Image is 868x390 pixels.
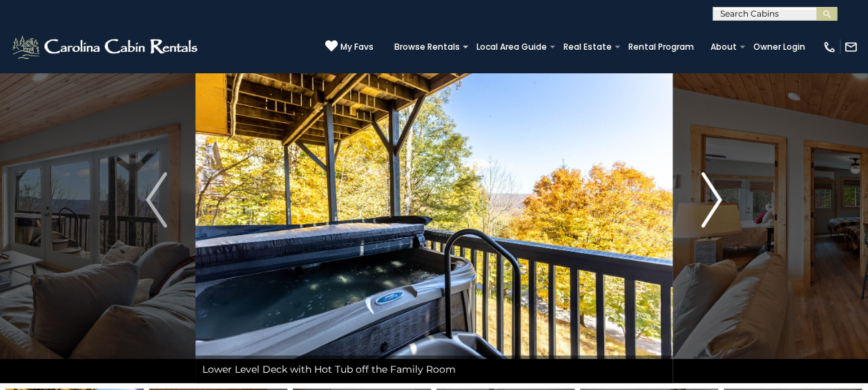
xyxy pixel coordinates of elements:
[746,37,812,57] a: Owner Login
[704,37,744,57] a: About
[387,37,467,57] a: Browse Rentals
[621,37,701,57] a: Rental Program
[117,17,195,383] button: Previous
[340,41,374,53] span: My Favs
[557,37,619,57] a: Real Estate
[822,40,836,54] img: phone-regular-white.png
[470,37,554,57] a: Local Area Guide
[673,17,750,383] button: Next
[701,172,722,228] img: arrow
[844,40,858,54] img: mail-regular-white.png
[10,33,202,61] img: White-1-2.png
[146,172,166,228] img: arrow
[325,39,374,54] a: My Favs
[195,355,673,383] div: Lower Level Deck with Hot Tub off the Family Room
